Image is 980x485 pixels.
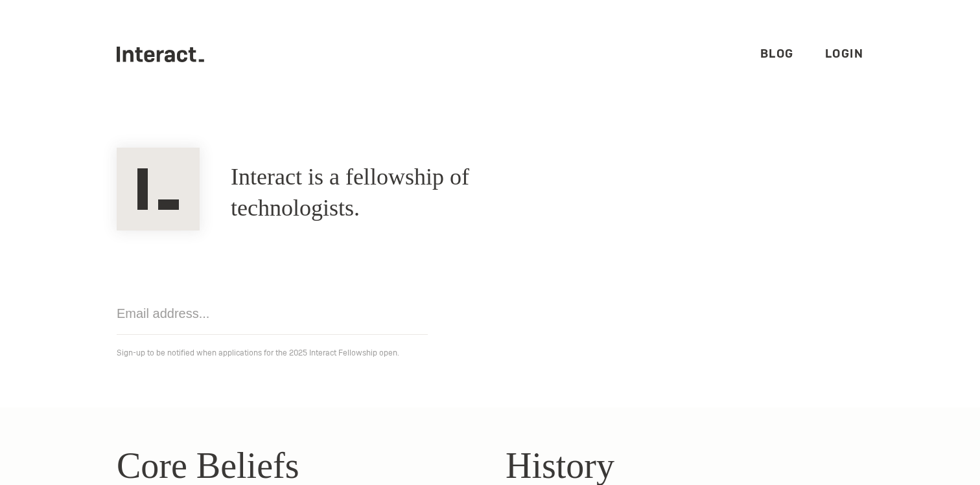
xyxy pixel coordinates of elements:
p: Sign-up to be notified when applications for the 2025 Interact Fellowship open. [117,345,863,361]
input: Email address... [117,293,428,335]
a: Login [825,46,864,61]
h1: Interact is a fellowship of technologists. [231,162,581,224]
img: Interact Logo [117,148,200,231]
a: Blog [760,46,794,61]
